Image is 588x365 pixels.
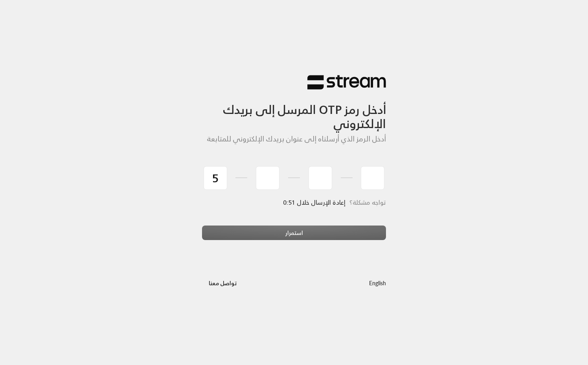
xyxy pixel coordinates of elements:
[369,276,386,290] a: English
[307,75,386,90] img: Stream Logo
[283,197,345,208] span: إعادة الإرسال خلال 0:51
[202,135,386,143] h5: أدخل الرمز الذي أرسلناه إلى عنوان بريدك الإلكتروني للمتابعة
[349,197,386,208] span: تواجه مشكلة؟
[202,276,243,290] button: تواصل معنا
[202,90,386,131] h3: أدخل رمز OTP المرسل إلى بريدك الإلكتروني
[202,278,243,288] a: تواصل معنا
